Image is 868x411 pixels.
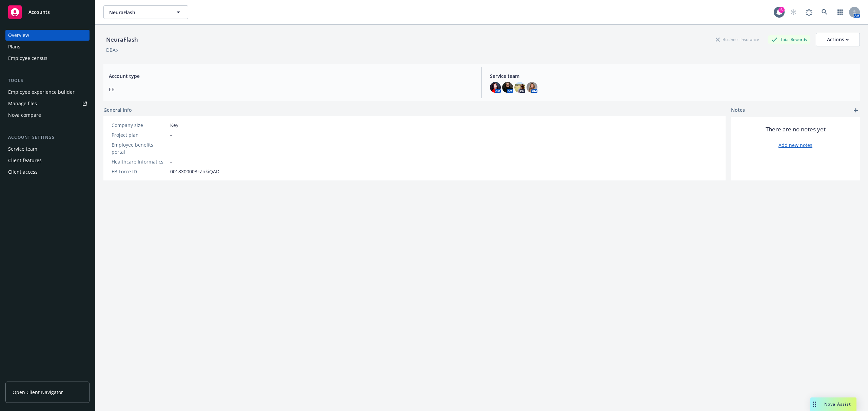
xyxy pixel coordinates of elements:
button: Actions [816,33,860,46]
span: - [170,131,172,138]
span: 0018X00003FZnkiQAD [170,168,219,175]
a: Client access [5,167,90,177]
div: Company size [112,122,167,129]
img: photo [527,82,537,93]
span: Account type [109,72,473,80]
span: EB [109,86,473,93]
div: Client features [8,155,42,166]
a: Report a Bug [802,5,816,19]
a: Plans [5,41,90,52]
a: Service team [5,144,90,154]
a: Add new notes [778,142,812,149]
a: Client features [5,155,90,166]
a: Start snowing [787,5,800,19]
div: Healthcare Informatics [112,158,167,165]
div: Business Insurance [712,35,763,44]
a: Employee census [5,53,90,64]
div: Manage files [8,98,37,109]
span: There are no notes yet [766,125,826,133]
div: Total Rewards [768,35,810,44]
button: NeuraFlash [103,5,188,19]
a: Employee experience builder [5,87,90,98]
div: Account settings [5,134,90,141]
div: Client access [8,167,38,177]
div: Employee benefits portal [112,141,167,155]
div: Overview [8,30,29,41]
span: Accounts [28,9,50,15]
span: NeuraFlash [109,9,168,16]
span: Nova Assist [824,401,851,407]
div: Employee experience builder [8,87,75,98]
span: - [170,145,172,152]
a: Accounts [5,3,90,22]
span: Key [170,122,178,129]
a: add [852,106,860,114]
div: Tools [5,77,90,84]
div: NeuraFlash [103,35,141,44]
span: Open Client Navigator [13,389,63,396]
a: Manage files [5,98,90,109]
a: Search [818,5,831,19]
div: Employee census [8,53,47,64]
span: General info [103,106,132,113]
img: photo [490,82,501,93]
div: DBA: - [106,46,119,53]
span: - [170,158,172,165]
span: Notes [731,106,745,114]
div: Nova compare [8,110,41,121]
div: EB Force ID [112,168,167,175]
img: photo [502,82,513,93]
span: Service team [490,72,854,80]
div: Plans [8,41,20,52]
div: Project plan [112,131,167,138]
div: Actions [827,33,849,46]
div: Service team [8,144,37,154]
a: Switch app [833,5,847,19]
a: Overview [5,30,90,41]
button: Nova Assist [810,397,856,411]
div: 6 [778,7,785,13]
img: photo [514,82,525,93]
div: Drag to move [810,397,819,411]
a: Nova compare [5,110,90,121]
